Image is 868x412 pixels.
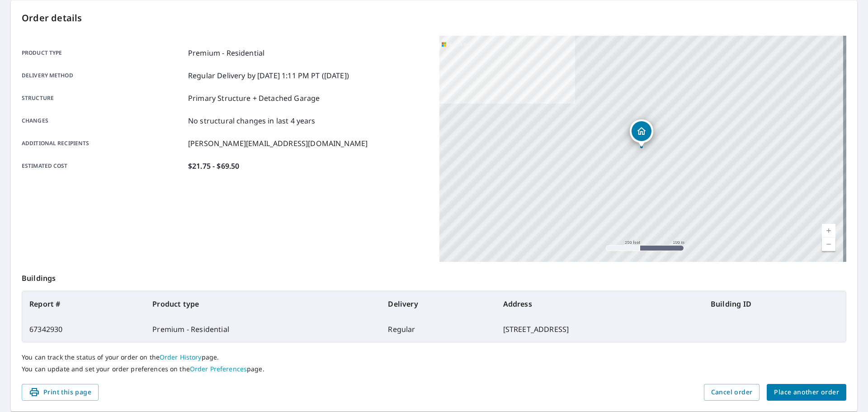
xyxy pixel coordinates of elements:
[188,115,316,126] p: No structural changes in last 4 years
[188,161,239,171] p: $21.75 - $69.50
[22,161,184,171] p: Estimated cost
[22,70,184,81] p: Delivery method
[704,384,760,401] button: Cancel order
[188,138,368,149] p: [PERSON_NAME][EMAIL_ADDRESS][DOMAIN_NAME]
[22,115,184,126] p: Changes
[496,317,703,342] td: [STREET_ADDRESS]
[381,291,495,317] th: Delivery
[190,365,247,373] a: Order Preferences
[29,387,91,398] span: Print this page
[496,291,703,317] th: Address
[22,47,184,58] p: Product type
[703,291,846,317] th: Building ID
[774,387,839,398] span: Place another order
[767,384,846,401] button: Place another order
[22,93,184,104] p: Structure
[22,353,846,361] p: You can track the status of your order on the page.
[22,317,145,342] td: 67342930
[630,119,653,147] div: Dropped pin, building 1, Residential property, 2809 SW 81st St Gainesville, FL 32608
[22,138,184,149] p: Additional recipients
[22,291,145,317] th: Report #
[22,384,99,401] button: Print this page
[188,93,320,104] p: Primary Structure + Detached Garage
[22,11,846,25] p: Order details
[188,70,349,81] p: Regular Delivery by [DATE] 1:11 PM PT ([DATE])
[711,387,753,398] span: Cancel order
[22,365,846,373] p: You can update and set your order preferences on the page.
[145,317,381,342] td: Premium - Residential
[22,262,846,291] p: Buildings
[822,237,835,251] a: Current Level 17, Zoom Out
[145,291,381,317] th: Product type
[822,224,835,237] a: Current Level 17, Zoom In
[188,47,264,58] p: Premium - Residential
[160,353,202,361] a: Order History
[381,317,495,342] td: Regular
